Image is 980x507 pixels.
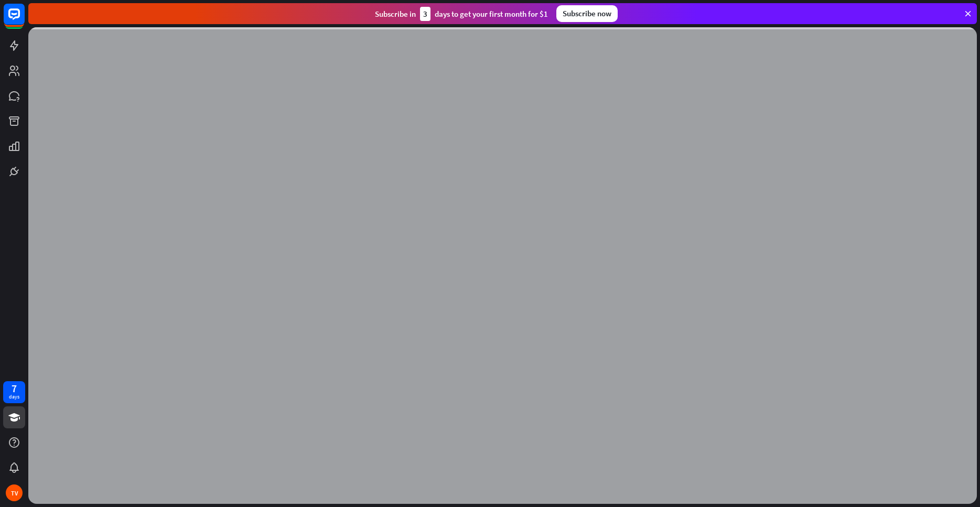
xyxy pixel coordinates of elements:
[6,484,23,501] div: TV
[9,393,19,401] div: days
[12,384,17,393] div: 7
[375,7,548,21] div: Subscribe in days to get your first month for $1
[556,5,618,22] div: Subscribe now
[3,381,25,403] a: 7 days
[420,7,430,21] div: 3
